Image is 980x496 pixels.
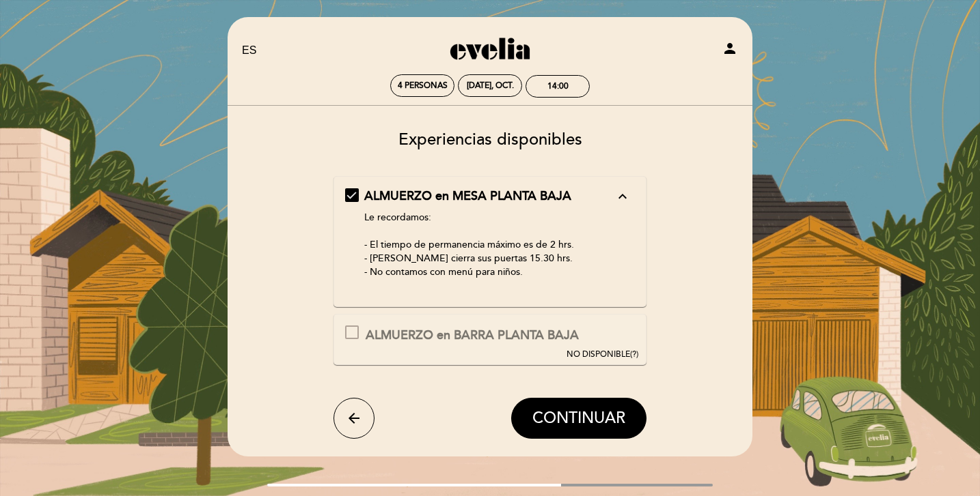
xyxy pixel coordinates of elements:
button: person [722,40,738,61]
span: 4 personas [398,81,448,91]
div: 14:00 [547,81,569,91]
button: arrow_back [334,398,375,439]
i: expand_less [614,188,631,205]
button: CONTINUAR [511,398,646,439]
span: NO DISPONIBLE [567,349,630,360]
a: Evelia [405,32,575,70]
button: NO DISPONIBLE(?) [562,315,642,361]
i: person [722,40,738,57]
span: ALMUERZO en MESA PLANTA BAJA [364,188,571,203]
div: [DATE], oct. [467,81,514,91]
span: Experiencias disponibles [398,130,582,149]
div: ALMUERZO en BARRA PLANTA BAJA [366,327,579,345]
i: arrow_back [346,410,362,426]
div: Le recordamos: - El tiempo de permanencia máximo es de 2 hrs. - ⁠[PERSON_NAME] cierra sus puertas... [364,211,615,279]
span: CONTINUAR [532,409,625,428]
md-checkbox: ALMUERZO en MESA PLANTA BAJA expand_less Le recordamos: - El tiempo de permanencia máximo es de 2... [345,188,636,285]
button: expand_less [610,188,635,205]
div: (?) [567,349,638,360]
